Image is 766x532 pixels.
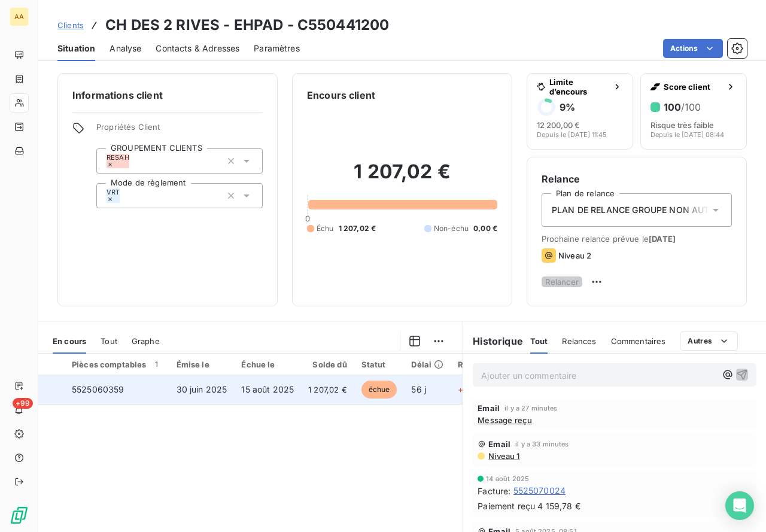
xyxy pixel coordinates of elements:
[513,485,566,497] span: 5525070024
[651,120,714,130] span: Risque très faible
[473,223,497,234] span: 0,00 €
[663,39,723,58] button: Actions
[725,491,754,520] div: Open Intercom Messenger
[527,73,633,150] button: Limite d’encours9%12 200,00 €Depuis le [DATE] 11:45
[411,384,426,394] span: 56 j
[463,334,523,348] h6: Historique
[640,73,747,150] button: Score client100/100Risque très faibleDepuis le [DATE] 08:44
[10,506,29,525] img: Logo LeanPay
[339,223,376,234] span: 1 207,02 €
[361,381,397,399] span: échue
[53,336,86,346] span: En cours
[107,154,129,161] span: RESAH
[177,384,227,394] span: 30 juin 2025
[241,384,294,394] span: 15 août 2025
[537,500,580,512] span: 4 159,78 €
[549,77,609,96] span: Limite d’encours
[680,332,738,351] button: Autres
[487,451,519,461] span: Niveau 1
[486,475,529,482] span: 14 août 2025
[72,359,162,370] div: Pièces comptables
[558,251,591,260] span: Niveau 2
[542,172,732,186] h6: Relance
[478,500,535,512] span: Paiement reçu
[681,101,701,113] span: /100
[151,359,162,370] span: 1
[72,384,124,394] span: 5525060359
[57,20,84,30] span: Clients
[96,122,263,139] span: Propriétés Client
[10,7,29,26] div: AA
[13,398,33,409] span: +99
[305,214,310,223] span: 0
[530,336,548,346] span: Tout
[308,360,347,369] div: Solde dû
[611,336,666,346] span: Commentaires
[542,276,582,287] button: Relancer
[651,131,724,138] span: Depuis le [DATE] 08:44
[72,88,263,102] h6: Informations client
[488,439,510,449] span: Email
[129,156,139,166] input: Ajouter une valeur
[105,14,389,36] h3: CH DES 2 RIVES - EHPAD - C550441200
[542,234,732,244] span: Prochaine relance prévue le
[307,160,497,196] h2: 1 207,02 €
[254,42,300,54] span: Paramètres
[664,82,721,92] span: Score client
[57,42,95,54] span: Situation
[458,384,477,394] span: +10 j
[515,440,569,448] span: il y a 33 minutes
[132,336,160,346] span: Graphe
[434,223,469,234] span: Non-échu
[241,360,294,369] div: Échue le
[478,415,532,425] span: Message reçu
[307,88,375,102] h6: Encours client
[649,234,676,244] span: [DATE]
[361,360,397,369] div: Statut
[562,336,596,346] span: Relances
[504,405,558,412] span: il y a 27 minutes
[560,101,575,113] h6: 9 %
[537,131,607,138] span: Depuis le [DATE] 11:45
[57,19,84,31] a: Clients
[537,120,580,130] span: 12 200,00 €
[177,360,227,369] div: Émise le
[664,101,701,113] h6: 100
[478,403,500,413] span: Email
[411,360,443,369] div: Délai
[478,485,510,497] span: Facture :
[107,189,120,196] span: VRT
[317,223,334,234] span: Échu
[110,42,141,54] span: Analyse
[458,360,496,369] div: Retard
[552,204,755,216] span: PLAN DE RELANCE GROUPE NON AUTOMATIQUE
[101,336,117,346] span: Tout
[308,384,347,396] span: 1 207,02 €
[120,190,129,201] input: Ajouter une valeur
[156,42,239,54] span: Contacts & Adresses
